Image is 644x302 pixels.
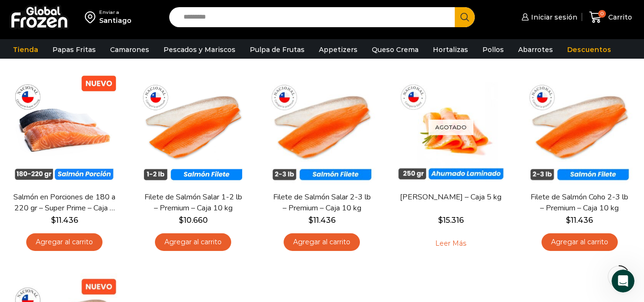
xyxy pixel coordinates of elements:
[159,41,240,59] a: Pescados y Mariscos
[598,10,606,18] span: 0
[542,233,618,251] a: Agregar al carrito: “Filete de Salmón Coho 2-3 lb - Premium - Caja 10 kg”
[612,270,634,292] iframe: Intercom live chat
[455,7,475,27] button: Search button
[438,216,443,225] span: $
[284,233,360,251] a: Agregar al carrito: “Filete de Salmón Salar 2-3 lb - Premium - Caja 10 kg”
[51,216,56,225] span: $
[48,41,101,59] a: Papas Fritas
[367,41,423,59] a: Queso Crema
[420,233,481,253] a: Leé más sobre “Salmón Ahumado Laminado - Caja 5 kg”
[478,41,509,59] a: Pollos
[399,192,502,203] a: [PERSON_NAME] – Caja 5 kg
[438,216,464,225] bdi: 15.316
[513,41,558,59] a: Abarrotes
[587,6,634,29] a: 0 Carrito
[245,41,309,59] a: Pulpa de Frutas
[105,41,154,59] a: Camarones
[270,192,373,214] a: Filete de Salmón Salar 2-3 lb – Premium – Caja 10 kg
[519,8,577,27] a: Iniciar sesión
[606,12,632,22] span: Carrito
[179,216,208,225] bdi: 10.660
[26,233,102,251] a: Agregar al carrito: “Salmón en Porciones de 180 a 220 gr - Super Prime - Caja 5 kg”
[308,216,336,225] bdi: 11.436
[566,216,593,225] bdi: 11.436
[179,216,184,225] span: $
[13,192,116,214] a: Salmón en Porciones de 180 a 220 gr – Super Prime – Caja 5 kg
[562,41,616,59] a: Descuentos
[314,41,362,59] a: Appetizers
[155,233,231,251] a: Agregar al carrito: “Filete de Salmón Salar 1-2 lb – Premium - Caja 10 kg”
[308,216,313,225] span: $
[429,119,473,135] p: Agotado
[566,216,571,225] span: $
[529,12,577,22] span: Iniciar sesión
[85,9,99,25] img: address-field-icon.svg
[528,192,631,214] a: Filete de Salmón Coho 2-3 lb – Premium – Caja 10 kg
[8,41,43,59] a: Tienda
[99,9,132,16] div: Enviar a
[142,192,245,214] a: Filete de Salmón Salar 1-2 lb – Premium – Caja 10 kg
[51,216,78,225] bdi: 11.436
[428,41,473,59] a: Hortalizas
[99,16,132,25] div: Santiago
